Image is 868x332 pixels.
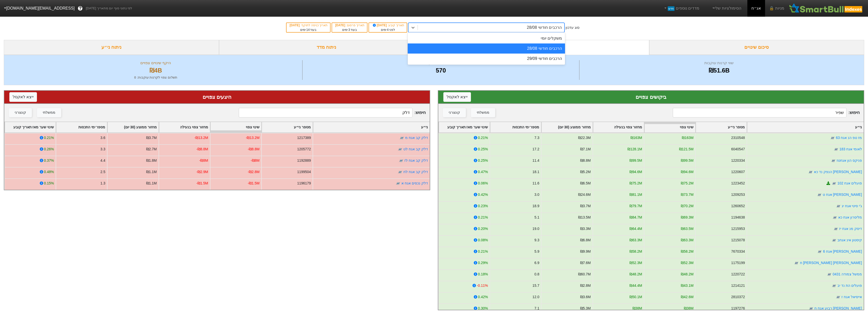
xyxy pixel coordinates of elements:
div: ₪70.2M [681,203,693,209]
div: ₪2.8M [580,283,591,288]
div: 0.37% [44,158,54,163]
div: 15.7 [532,283,539,288]
div: 0.21% [478,215,488,220]
div: 1220722 [731,272,745,277]
a: קיסטון אינ אגחב [837,238,862,242]
span: [DATE] [372,23,388,27]
div: 1175199 [731,260,745,266]
div: ₪58.2M [630,249,642,254]
div: 0.42% [478,192,488,197]
div: ₪3.7M [580,203,591,209]
div: Toggle SortBy [490,122,541,132]
div: Toggle SortBy [159,122,210,132]
div: משקלים יומי [408,33,565,43]
span: 3 [348,28,350,32]
a: ממשל צמודה 0431 [833,272,862,276]
div: 0.06% [478,181,488,186]
div: ₪64.4M [630,226,642,231]
div: ₪51.6B [581,66,858,75]
div: ₪13.5M [578,215,591,220]
a: הסימולציות שלי [709,3,743,13]
div: תאריך פרסום : [335,23,364,28]
div: 3.0 [534,192,539,197]
div: 1209253 [731,192,745,197]
img: tase link [831,158,836,163]
div: -₪8M [199,158,208,163]
div: -₪1.5M [196,181,208,186]
div: Toggle SortBy [107,122,158,132]
a: דיסק מנ אגח יז [839,227,862,231]
div: ₪73.7M [681,192,693,197]
div: 11.6 [532,181,539,186]
img: tase link [398,147,403,152]
div: -₪8M [251,158,259,163]
div: ₪58.2M [681,249,693,254]
div: היצעים צפויים [9,93,425,101]
div: בעוד ימים [335,28,364,32]
div: 18.9 [532,203,539,209]
div: 0.47% [478,169,488,175]
span: [DATE] [335,23,346,27]
button: ייצא לאקסל [443,92,471,102]
span: חיפוש : [673,108,860,117]
div: הרכבים חודשי 28/08 [527,25,562,31]
a: דלק קב אגח לט [403,147,428,151]
div: 1194638 [731,215,745,220]
div: ₪38M [633,306,642,311]
div: הרכבים חודשי 28/08 [408,43,565,54]
div: תאריך כניסה לתוקף : [289,23,328,28]
div: 1192889 [297,158,311,163]
div: תאריך קובע : [372,23,404,28]
a: מדדים נוספיםחדש [661,3,701,13]
div: 1220334 [731,158,745,163]
div: 0.08% [478,238,488,243]
div: Toggle SortBy [644,122,695,132]
input: 93 רשומות... [673,108,846,117]
div: הרכבים חודשי 29/09 [408,54,565,64]
img: tase link [836,204,841,209]
div: ממשלתי [43,110,55,115]
div: 1199504 [297,169,311,175]
div: ₪163M [631,135,642,140]
div: 7.3 [534,135,539,140]
div: Toggle SortBy [262,122,313,132]
div: 2.5 [100,169,105,175]
div: -0.11% [477,283,488,288]
img: tase link [834,147,839,152]
img: tase link [827,272,832,277]
div: ₪94.6M [681,169,693,175]
div: ₪3.3M [580,226,591,231]
div: 12.0 [532,294,539,300]
div: 0.21% [478,249,488,254]
span: חדש [668,6,675,11]
div: -₪8.8M [248,147,259,152]
div: ₪60.7M [578,272,591,277]
a: דלק קב אגח לז [404,158,428,162]
div: 6.9 [534,260,539,266]
div: 1214121 [731,283,745,288]
div: 4.4 [100,158,105,163]
div: ₪42.6M [681,294,693,300]
div: 17.2 [532,147,539,152]
div: ₪121.5M [679,147,693,152]
div: ₪38M [684,306,693,311]
div: ₪75.2M [630,181,642,186]
div: ₪22.3M [578,135,591,140]
div: ₪63.3M [630,238,642,243]
div: Toggle SortBy [439,122,490,132]
a: פניקס הון אגחטז [837,158,862,162]
div: 11.4 [532,158,539,163]
img: tase link [396,181,401,186]
div: סיכום שינויים [649,40,864,55]
a: [PERSON_NAME] הנפק נד כא [814,170,862,174]
div: 0.15% [44,181,54,186]
div: ₪99.5M [681,158,693,163]
div: 5.1 [534,215,539,220]
span: ? [79,5,82,12]
a: [PERSON_NAME] רבוע אגח ח [814,306,862,310]
div: Toggle SortBy [696,122,747,132]
img: tase link [817,249,822,254]
div: 1.3 [100,181,105,186]
div: ₪75.2M [681,181,693,186]
div: 0.25% [478,158,488,163]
